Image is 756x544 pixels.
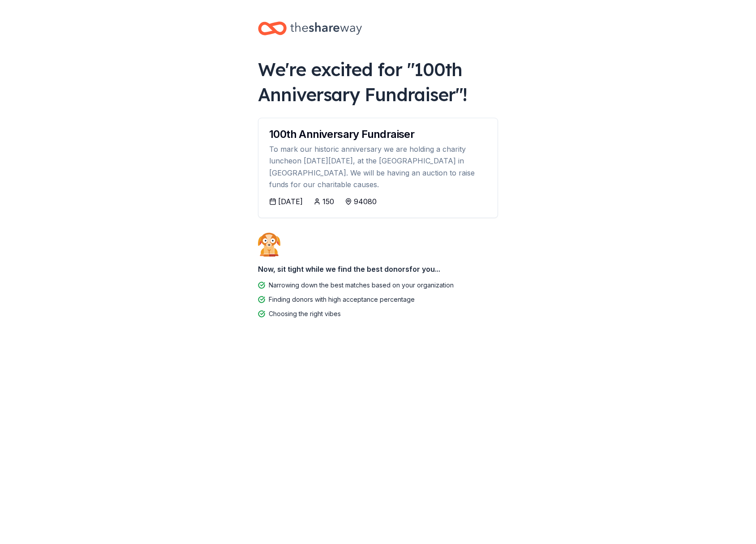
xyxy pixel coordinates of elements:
[269,129,487,140] div: 100th Anniversary Fundraiser
[258,232,280,257] img: Dog waiting patiently
[269,143,487,191] div: To mark our historic anniversary we are holding a charity luncheon [DATE][DATE], at the [GEOGRAPH...
[278,196,303,207] div: [DATE]
[269,280,454,291] div: Narrowing down the best matches based on your organization
[269,308,341,319] div: Choosing the right vibes
[269,294,415,305] div: Finding donors with high acceptance percentage
[258,57,498,107] div: We're excited for " 100th Anniversary Fundraiser "!
[258,260,498,278] div: Now, sit tight while we find the best donors for you...
[322,196,334,207] div: 150
[354,196,377,207] div: 94080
